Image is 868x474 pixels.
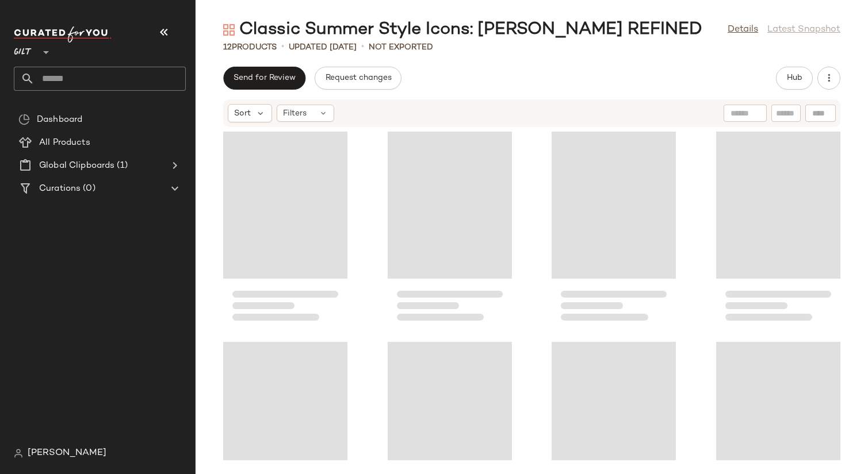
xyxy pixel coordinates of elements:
div: Loading... [223,130,347,331]
span: Request changes [324,74,391,83]
p: Not Exported [369,41,433,53]
span: [PERSON_NAME] [28,446,106,460]
img: cfy_white_logo.C9jOOHJF.svg [14,26,112,43]
span: 12 [223,43,232,52]
button: Hub [776,67,813,90]
div: Loading... [716,130,840,331]
img: svg%3e [18,114,30,125]
button: Send for Review [223,67,305,90]
span: Dashboard [37,113,82,126]
div: Products [223,41,277,53]
div: Classic Summer Style Icons: [PERSON_NAME] REFINED [223,18,702,41]
span: Send for Review [233,74,296,83]
span: (1) [114,159,127,172]
span: • [281,40,284,54]
a: Details [728,23,758,37]
div: Loading... [388,130,512,331]
span: Gilt [14,39,32,60]
img: svg%3e [223,24,235,36]
span: All Products [39,136,90,149]
span: Sort [234,107,251,120]
img: svg%3e [14,449,23,458]
span: Curations [39,182,81,195]
button: Request changes [315,67,401,90]
span: Filters [283,107,307,120]
div: Loading... [552,130,676,331]
span: • [361,40,364,54]
span: Global Clipboards [39,159,114,172]
span: (0) [81,182,95,195]
span: Hub [786,74,802,83]
p: updated [DATE] [289,41,357,53]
